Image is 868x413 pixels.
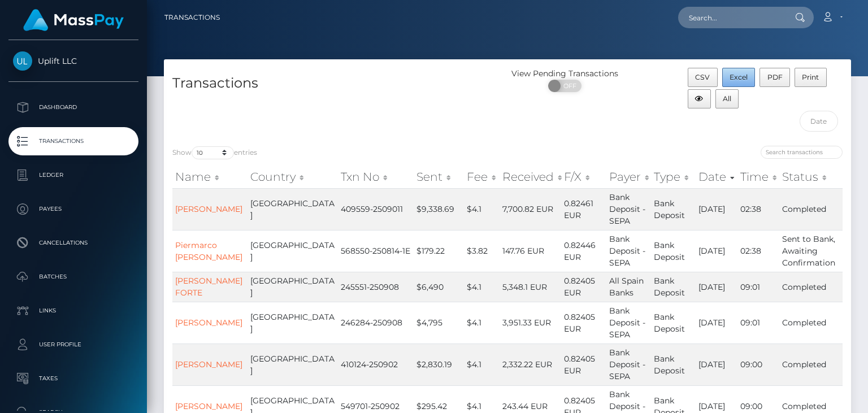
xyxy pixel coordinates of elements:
[609,192,645,226] span: Bank Deposit - SEPA
[561,230,606,272] td: 0.82446 EUR
[688,68,718,87] button: CSV
[8,127,138,155] a: Transactions
[554,80,583,92] span: OFF
[800,111,839,132] input: Date filter
[723,94,731,103] span: All
[175,276,242,298] a: [PERSON_NAME] FORTE
[13,336,134,353] p: User Profile
[23,9,124,31] img: MassPay Logo
[779,188,843,230] td: Completed
[338,166,413,188] th: Txn No: activate to sort column ascending
[175,318,242,328] a: [PERSON_NAME]
[696,188,737,230] td: [DATE]
[13,268,134,285] p: Batches
[338,230,413,272] td: 568550-250814-1E
[8,161,138,189] a: Ledger
[13,201,134,218] p: Payees
[464,272,500,302] td: $4.1
[414,188,464,230] td: $9,338.69
[8,331,138,359] a: User Profile
[248,344,338,385] td: [GEOGRAPHIC_DATA]
[696,166,737,188] th: Date: activate to sort column ascending
[651,344,696,385] td: Bank Deposit
[561,302,606,344] td: 0.82405 EUR
[8,297,138,325] a: Links
[561,188,606,230] td: 0.82461 EUR
[248,188,338,230] td: [GEOGRAPHIC_DATA]
[730,73,748,81] span: Excel
[678,7,784,28] input: Search...
[172,146,257,159] label: Show entries
[651,272,696,302] td: Bank Deposit
[8,195,138,223] a: Payees
[696,230,737,272] td: [DATE]
[8,364,138,393] a: Taxes
[13,99,134,116] p: Dashboard
[13,370,134,387] p: Taxes
[338,188,413,230] td: 409559-2509011
[695,73,710,81] span: CSV
[500,230,561,272] td: 147.76 EUR
[779,166,843,188] th: Status: activate to sort column ascending
[464,302,500,344] td: $4.1
[175,359,242,369] a: [PERSON_NAME]
[248,166,338,188] th: Country: activate to sort column ascending
[192,146,234,159] select: Showentries
[175,401,242,411] a: [PERSON_NAME]
[737,302,779,344] td: 09:01
[759,68,790,87] button: PDF
[414,230,464,272] td: $179.22
[464,230,500,272] td: $3.82
[175,240,242,262] a: Piermarco [PERSON_NAME]
[696,302,737,344] td: [DATE]
[164,6,220,29] a: Transactions
[737,166,779,188] th: Time: activate to sort column ascending
[248,230,338,272] td: [GEOGRAPHIC_DATA]
[464,188,500,230] td: $4.1
[13,51,32,71] img: Uplift LLC
[802,73,819,81] span: Print
[13,133,134,150] p: Transactions
[338,344,413,385] td: 410124-250902
[696,344,737,385] td: [DATE]
[779,344,843,385] td: Completed
[338,302,413,344] td: 246284-250908
[414,302,464,344] td: $4,795
[737,188,779,230] td: 02:38
[338,272,413,302] td: 245551-250908
[737,272,779,302] td: 09:01
[651,166,696,188] th: Type: activate to sort column ascending
[414,166,464,188] th: Sent: activate to sort column ascending
[561,344,606,385] td: 0.82405 EUR
[248,302,338,344] td: [GEOGRAPHIC_DATA]
[561,272,606,302] td: 0.82405 EUR
[779,302,843,344] td: Completed
[8,56,138,66] span: Uplift LLC
[737,344,779,385] td: 09:00
[737,230,779,272] td: 02:38
[609,306,645,340] span: Bank Deposit - SEPA
[13,234,134,251] p: Cancellations
[609,276,644,298] span: All Spain Banks
[13,167,134,184] p: Ledger
[779,230,843,272] td: Sent to Bank, Awaiting Confirmation
[414,344,464,385] td: $2,830.19
[500,188,561,230] td: 7,700.82 EUR
[651,302,696,344] td: Bank Deposit
[779,272,843,302] td: Completed
[761,146,843,159] input: Search transactions
[8,263,138,291] a: Batches
[172,166,248,188] th: Name: activate to sort column ascending
[8,93,138,121] a: Dashboard
[464,166,500,188] th: Fee: activate to sort column ascending
[688,89,711,108] button: Column visibility
[248,272,338,302] td: [GEOGRAPHIC_DATA]
[561,166,606,188] th: F/X: activate to sort column ascending
[500,344,561,385] td: 2,332.22 EUR
[172,73,499,93] h4: Transactions
[609,347,645,381] span: Bank Deposit - SEPA
[767,73,783,81] span: PDF
[715,89,739,108] button: All
[8,229,138,257] a: Cancellations
[414,272,464,302] td: $6,490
